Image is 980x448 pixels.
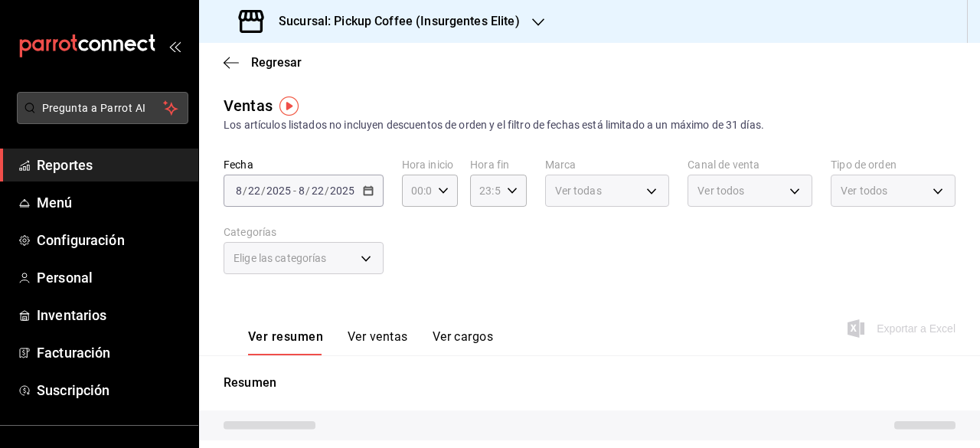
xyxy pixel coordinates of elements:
div: navigation tabs [248,329,493,355]
span: Elige las categorías [234,250,327,266]
span: Pregunta a Parrot AI [42,100,164,116]
input: -- [298,185,305,197]
span: Regresar [251,55,302,70]
div: Los artículos listados no incluyen descuentos de orden y el filtro de fechas está limitado a un m... [224,117,955,133]
span: Personal [37,267,186,288]
button: Ver cargos [433,329,494,355]
span: Suscripción [37,380,186,401]
input: -- [247,185,261,197]
a: Pregunta a Parrot AI [11,111,188,127]
label: Marca [545,159,670,170]
p: Resumen [224,374,955,392]
button: open_drawer_menu [168,40,181,52]
input: -- [235,185,243,197]
label: Canal de venta [688,159,812,170]
span: Facturación [37,342,186,363]
span: Ver todos [841,183,887,198]
span: / [305,185,310,197]
span: Inventarios [37,305,186,325]
button: Ver ventas [348,329,408,355]
label: Fecha [224,159,384,170]
span: Configuración [37,230,186,250]
input: ---- [329,185,355,197]
span: Reportes [37,155,186,175]
button: Pregunta a Parrot AI [17,92,188,124]
span: / [325,185,329,197]
span: / [261,185,266,197]
span: - [293,185,296,197]
h3: Sucursal: Pickup Coffee (Insurgentes Elite) [266,12,520,31]
label: Hora fin [470,159,526,170]
span: Ver todos [697,183,744,198]
img: Tooltip marker [279,96,299,116]
div: Ventas [224,94,273,117]
span: Ver todas [555,183,602,198]
span: / [243,185,247,197]
input: ---- [266,185,292,197]
label: Categorías [224,227,384,237]
label: Hora inicio [402,159,458,170]
button: Ver resumen [248,329,323,355]
span: Menú [37,192,186,213]
button: Regresar [224,55,302,70]
label: Tipo de orden [831,159,955,170]
input: -- [311,185,325,197]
